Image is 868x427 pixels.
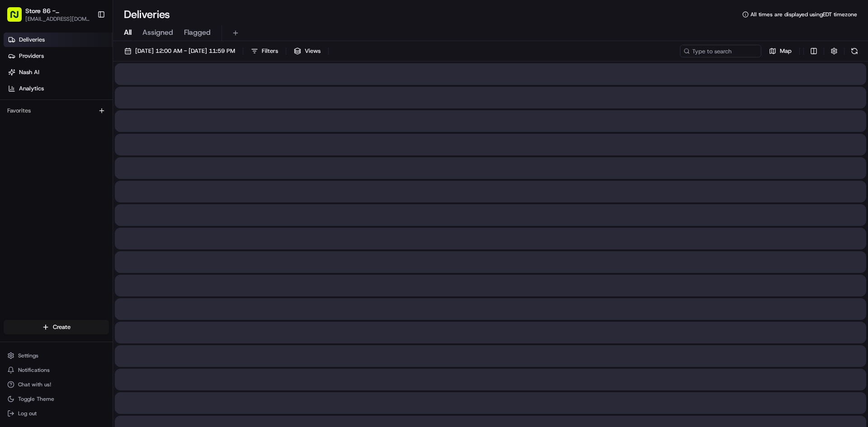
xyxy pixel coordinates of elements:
span: Log out [18,410,37,417]
span: Analytics [19,84,44,93]
button: Log out [4,407,109,420]
span: All times are displayed using EDT timezone [750,11,857,18]
h1: Deliveries [124,7,170,22]
a: Analytics [4,81,113,96]
button: Filters [247,45,282,57]
button: Map [765,45,796,57]
button: [DATE] 12:00 AM - [DATE] 11:59 PM [120,45,239,57]
span: Flagged [184,27,211,38]
button: Create [4,320,109,334]
span: Assigned [142,27,173,38]
span: [DATE] 12:00 AM - [DATE] 11:59 PM [135,47,235,55]
span: Toggle Theme [18,395,54,403]
span: Nash AI [19,68,39,76]
span: All [124,27,132,38]
button: Settings [4,349,109,362]
button: Refresh [848,45,861,57]
button: [EMAIL_ADDRESS][DOMAIN_NAME] [25,15,92,23]
span: Chat with us! [18,381,51,388]
span: Settings [18,352,38,359]
div: Favorites [4,103,109,118]
span: Filters [262,47,278,55]
button: Store 86 - [GEOGRAPHIC_DATA] ([GEOGRAPHIC_DATA]) (Just Salad)[EMAIL_ADDRESS][DOMAIN_NAME] [4,4,94,25]
span: Notifications [18,366,50,374]
a: Providers [4,49,113,63]
button: Notifications [4,364,109,376]
span: Providers [19,52,44,60]
button: Chat with us! [4,378,109,391]
span: Views [305,47,321,55]
span: Create [53,323,71,331]
a: Deliveries [4,33,113,47]
span: Deliveries [19,36,45,44]
input: Type to search [680,45,761,57]
button: Views [290,45,325,57]
a: Nash AI [4,65,113,80]
button: Store 86 - [GEOGRAPHIC_DATA] ([GEOGRAPHIC_DATA]) (Just Salad) [25,6,92,15]
span: Map [780,47,792,55]
button: Toggle Theme [4,393,109,405]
